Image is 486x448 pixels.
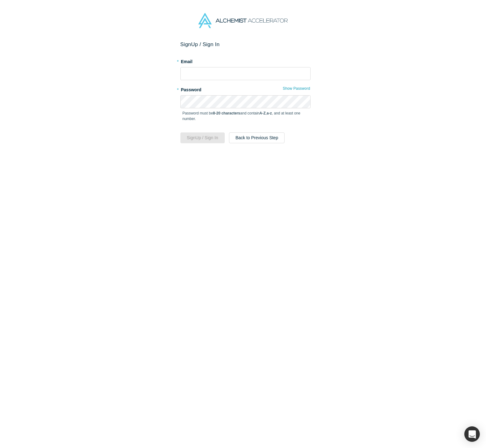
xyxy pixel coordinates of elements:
[198,13,288,28] img: Alchemist Accelerator Logo
[180,41,311,48] h2: Sign Up / Sign In
[267,111,272,115] strong: a-z
[213,111,240,115] strong: 8-20 characters
[183,110,308,122] p: Password must be and contain , , and at least one number.
[180,84,311,93] label: Password
[282,84,310,93] button: Show Password
[229,132,285,143] button: Back to Previous Step
[180,56,311,65] label: Email
[180,132,225,143] button: SignUp / Sign In
[259,111,266,115] strong: A-Z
